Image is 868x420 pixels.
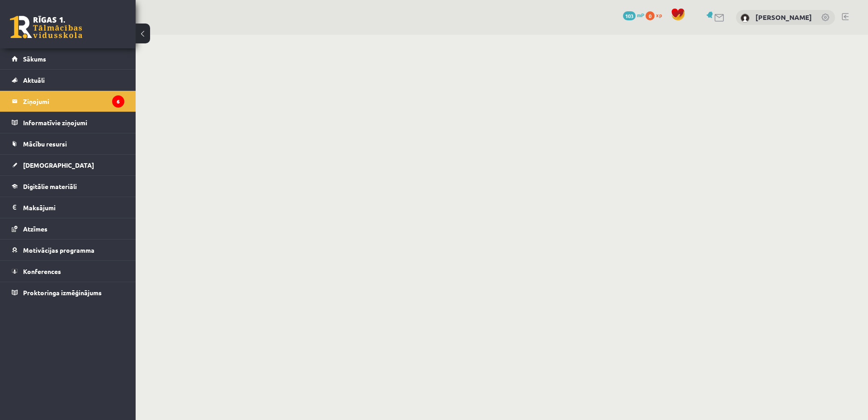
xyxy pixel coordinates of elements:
span: 0 [646,11,655,20]
a: Informatīvie ziņojumi [12,112,124,133]
a: Sākums [12,48,124,69]
a: Proktoringa izmēģinājums [12,282,124,303]
legend: Ziņojumi [23,91,124,112]
span: xp [656,11,662,19]
span: [DEMOGRAPHIC_DATA] [23,161,94,169]
a: Mācību resursi [12,133,124,154]
span: 103 [623,11,636,20]
span: Sākums [23,55,46,63]
legend: Maksājumi [23,197,124,218]
a: 103 mP [623,11,644,19]
i: 6 [112,95,124,108]
span: Mācību resursi [23,140,67,148]
span: mP [637,11,644,19]
span: Konferences [23,267,61,275]
a: [PERSON_NAME] [755,13,812,22]
a: Motivācijas programma [12,240,124,260]
a: 0 xp [646,11,666,19]
legend: Informatīvie ziņojumi [23,112,124,133]
a: Rīgas 1. Tālmācības vidusskola [10,16,82,38]
a: Ziņojumi6 [12,91,124,112]
span: Proktoringa izmēģinājums [23,288,102,297]
a: Konferences [12,261,124,282]
span: Aktuāli [23,76,45,84]
a: Maksājumi [12,197,124,218]
span: Atzīmes [23,225,47,233]
span: Motivācijas programma [23,246,94,254]
img: Ādams Aleksandrs Kovaļenko [741,14,750,23]
span: Digitālie materiāli [23,182,77,190]
a: Aktuāli [12,70,124,90]
a: Atzīmes [12,218,124,239]
a: [DEMOGRAPHIC_DATA] [12,155,124,175]
a: Digitālie materiāli [12,176,124,197]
